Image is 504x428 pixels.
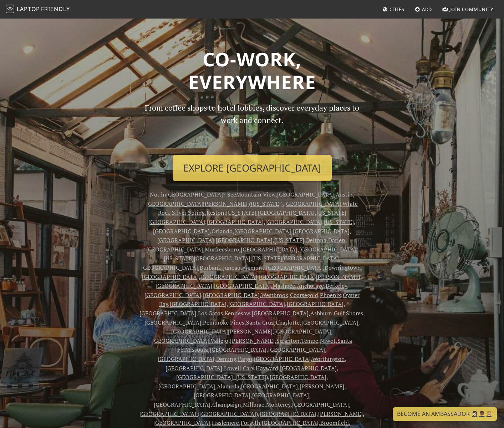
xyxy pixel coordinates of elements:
a: Scranton [276,337,300,345]
a: Westbrook [261,291,288,299]
a: [GEOGRAPHIC_DATA] [207,218,264,226]
a: [GEOGRAPHIC_DATA] [277,190,334,198]
a: Kennesaw [225,309,250,317]
a: [GEOGRAPHIC_DATA] [270,373,326,381]
a: Anchorage [297,282,324,290]
a: Coarsegold [290,291,318,299]
a: LaptopFriendly LaptopFriendly [6,3,70,16]
a: [GEOGRAPHIC_DATA] [252,309,309,317]
a: [GEOGRAPHIC_DATA] [154,401,210,408]
a: [PERSON_NAME] [318,410,363,418]
a: [GEOGRAPHIC_DATA] [252,391,309,399]
a: [GEOGRAPHIC_DATA] [280,364,337,372]
a: Fremont [242,264,264,271]
a: Murfreesboro [205,245,239,253]
span: Join Community [449,6,493,12]
a: Worthington [312,355,345,363]
a: Missoula [185,346,208,353]
a: Vallejo [210,337,228,345]
a: Mountain View [236,190,275,198]
a: Deltona [306,236,326,244]
span: Cities [390,6,404,12]
a: Haslemere [212,419,239,427]
a: [GEOGRAPHIC_DATA] [194,391,250,399]
a: Berkeley [326,282,347,290]
a: [GEOGRAPHIC_DATA] [152,337,209,345]
a: [GEOGRAPHIC_DATA] [254,355,311,363]
a: [GEOGRAPHIC_DATA] [287,300,343,308]
a: [GEOGRAPHIC_DATA] [141,264,198,271]
a: [GEOGRAPHIC_DATA] [200,273,257,281]
a: [GEOGRAPHIC_DATA][PERSON_NAME] [259,273,360,281]
a: [GEOGRAPHIC_DATA] [210,346,266,353]
h1: Co-work, Everywhere [21,48,483,93]
a: Mashpee [273,282,295,290]
a: [GEOGRAPHIC_DATA] [139,309,196,317]
span: Friendly [41,5,70,13]
a: Alameda [217,382,239,390]
a: Cities [380,3,407,16]
a: [GEOGRAPHIC_DATA] [166,190,223,198]
a: [GEOGRAPHIC_DATA] [241,382,298,390]
a: Ashburn [310,309,332,317]
a: Add [412,3,435,16]
a: [GEOGRAPHIC_DATA] [293,227,350,235]
a: [GEOGRAPHIC_DATA] [170,300,226,308]
a: Reston [207,209,224,216]
a: [GEOGRAPHIC_DATA] [265,218,322,226]
a: [US_STATE][GEOGRAPHIC_DATA] [252,254,339,262]
a: [GEOGRAPHIC_DATA] [268,346,325,353]
a: [GEOGRAPHIC_DATA] [241,245,297,253]
a: Fargo [238,355,252,363]
a: [GEOGRAPHIC_DATA] [144,291,201,299]
a: [GEOGRAPHIC_DATA] [216,236,273,244]
a: Los Gatos [198,309,223,317]
a: [GEOGRAPHIC_DATA] [234,227,291,235]
a: [PERSON_NAME] [300,382,344,390]
a: Orlando [212,227,233,235]
a: [US_STATE] [324,218,354,226]
a: Santa Cruz [246,319,274,326]
a: [GEOGRAPHIC_DATA] [284,200,341,208]
a: Broomfield [320,419,349,427]
a: [GEOGRAPHIC_DATA] ([GEOGRAPHIC_DATA]) [139,410,258,418]
a: [US_STATE] [226,209,256,216]
a: Pembroke Pines [203,319,244,326]
a: [GEOGRAPHIC_DATA][PERSON_NAME] [171,327,273,335]
a: [GEOGRAPHIC_DATA] [262,419,319,427]
a: [GEOGRAPHIC_DATA] [203,291,260,299]
a: Silver Spring [172,209,205,216]
a: Monterey [266,401,290,408]
a: [GEOGRAPHIC_DATA] [214,282,271,290]
span: Add [422,6,432,12]
a: [PERSON_NAME] [230,337,275,345]
a: Niwot [320,337,336,345]
a: Charlotte [276,319,300,326]
a: [GEOGRAPHIC_DATA] [301,319,358,326]
a: Tempe [301,337,318,345]
a: [GEOGRAPHIC_DATA] [146,245,203,253]
a: Darien [328,236,345,244]
a: [GEOGRAPHIC_DATA] [299,245,356,253]
a: Austin [336,190,353,198]
a: [GEOGRAPHIC_DATA] [166,364,222,372]
a: [GEOGRAPHIC_DATA] [153,227,210,235]
a: [GEOGRAPHIC_DATA] [157,236,214,244]
a: [GEOGRAPHIC_DATA] [158,355,214,363]
a: Forsyth [241,419,260,427]
span: Laptop [17,5,40,13]
a: Join Community [439,3,496,16]
a: [GEOGRAPHIC_DATA] [156,282,212,290]
a: [GEOGRAPHIC_DATA] [158,382,215,390]
a: Cary [243,364,254,372]
a: Lowell [224,364,241,372]
a: [GEOGRAPHIC_DATA] [274,327,331,335]
a: Champaign [212,401,241,408]
a: [GEOGRAPHIC_DATA] [142,273,199,281]
a: [US_STATE][GEOGRAPHIC_DATA] [164,254,250,262]
a: Millbrae [243,401,264,408]
a: Deming [216,355,236,363]
a: [GEOGRAPHIC_DATA][PERSON_NAME] ([US_STATE]) [146,200,282,208]
a: Hayward [256,364,278,372]
a: Phoenix [320,291,341,299]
